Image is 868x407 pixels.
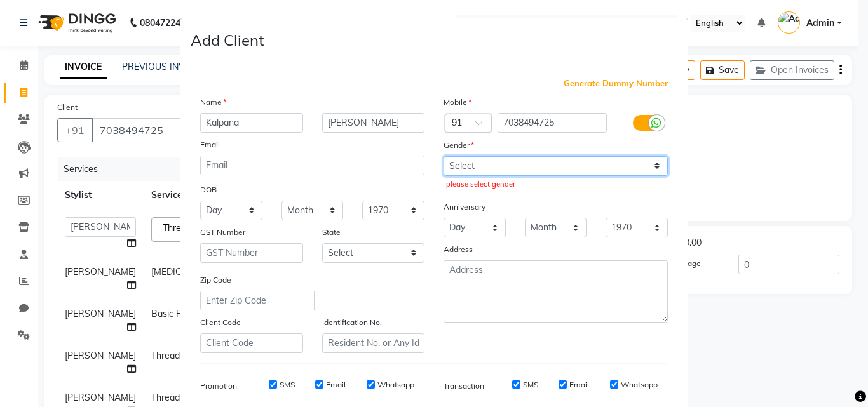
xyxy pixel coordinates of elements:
div: please select gender [446,179,665,190]
label: SMS [523,379,538,390]
label: Client Code [200,317,241,328]
input: Client Code [200,333,303,353]
label: Whatsapp [377,379,414,390]
label: Identification No. [322,317,382,328]
label: DOB [200,184,217,196]
label: Email [569,379,589,390]
label: SMS [280,379,295,390]
input: Last Name [322,113,425,133]
label: GST Number [200,227,245,238]
input: Email [200,156,424,175]
label: Anniversary [444,201,485,213]
span: Generate Dummy Number [564,77,668,90]
label: Gender [444,140,474,151]
label: Zip Code [200,274,231,286]
label: Whatsapp [621,379,658,390]
input: GST Number [200,243,303,263]
label: State [322,227,341,238]
input: Resident No. or Any Id [322,333,425,353]
label: Name [200,97,226,108]
label: Email [200,139,220,150]
label: Mobile [444,97,471,108]
input: Enter Zip Code [200,291,315,310]
h4: Add Client [191,29,264,51]
label: Transaction [444,380,484,392]
input: Mobile [498,113,607,133]
input: First Name [200,113,303,133]
label: Promotion [200,380,237,392]
label: Address [444,244,473,255]
label: Email [326,379,346,390]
